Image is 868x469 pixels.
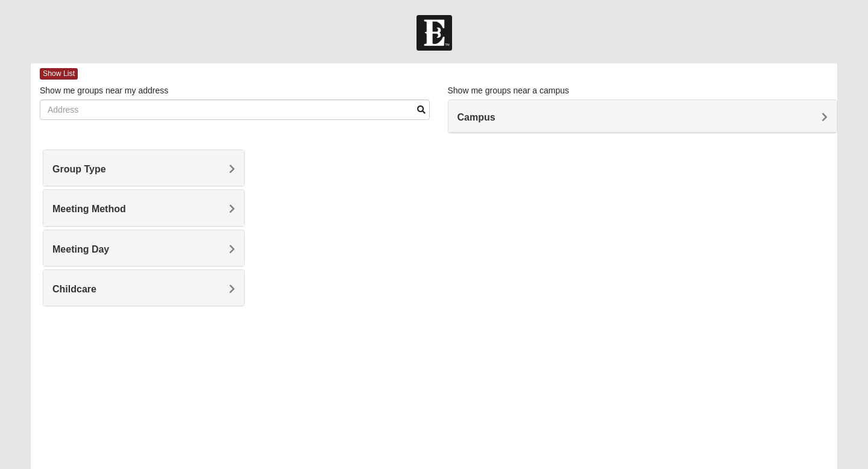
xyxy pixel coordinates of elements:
div: Childcare [43,270,244,306]
span: Group Type [52,164,106,174]
label: Show me groups near a campus [448,84,570,96]
span: Show List [40,68,78,80]
img: Church of Eleven22 Logo [417,15,452,51]
span: Meeting Method [52,204,126,214]
div: Meeting Day [43,230,244,266]
input: Address [40,99,430,120]
span: Campus [458,112,495,122]
span: Childcare [52,284,96,294]
span: Meeting Day [52,244,109,254]
label: Show me groups near my address [40,84,168,96]
div: Campus [448,100,837,133]
div: Meeting Method [43,190,244,225]
div: Group Type [43,150,244,186]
